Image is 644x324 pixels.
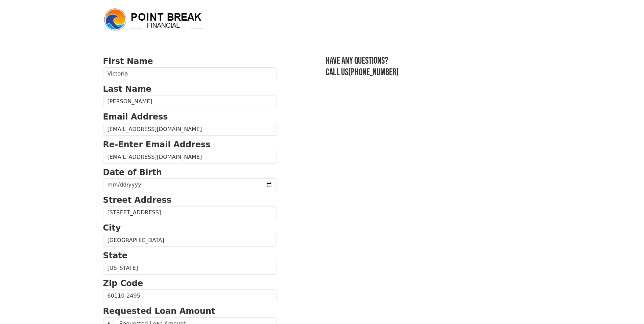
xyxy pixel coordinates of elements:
[103,234,277,247] input: City
[103,306,215,316] strong: Requested Loan Amount
[326,67,541,78] h3: Call us
[103,67,277,80] input: First Name
[103,123,277,136] input: Email Address
[103,7,205,32] img: logo.png
[103,112,168,122] strong: Email Address
[103,206,277,219] input: Street Address
[103,289,277,302] input: Zip Code
[103,57,153,66] strong: First Name
[103,95,277,108] input: Last Name
[103,223,121,233] strong: City
[103,195,172,205] strong: Street Address
[103,151,277,164] input: Re-Enter Email Address
[348,67,399,78] a: [PHONE_NUMBER]
[103,279,143,288] strong: Zip Code
[103,168,162,177] strong: Date of Birth
[103,84,151,94] strong: Last Name
[326,55,541,67] h3: Have any questions?
[103,140,211,149] strong: Re-Enter Email Address
[103,251,128,260] strong: State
